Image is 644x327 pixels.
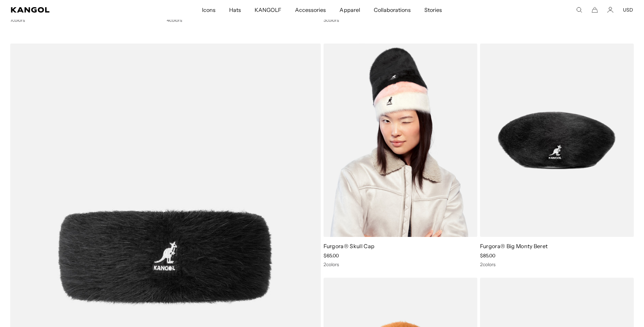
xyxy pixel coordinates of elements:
[324,17,634,23] div: 3 colors
[480,253,495,259] span: $85.00
[576,7,582,13] summary: Search here
[324,253,339,259] span: $65.00
[11,7,134,13] a: Kangol
[10,17,164,23] div: 7 colors
[480,261,634,268] div: 2 colors
[623,7,633,13] button: USD
[324,44,477,237] img: Furgora® Skull Cap
[324,261,477,268] div: 2 colors
[480,243,548,249] a: Furgora® Big Monty Beret
[324,243,375,249] a: Furgora® Skull Cap
[167,17,320,23] div: 4 colors
[607,7,613,13] a: Account
[592,7,598,13] button: Cart
[480,44,634,237] img: Furgora® Big Monty Beret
